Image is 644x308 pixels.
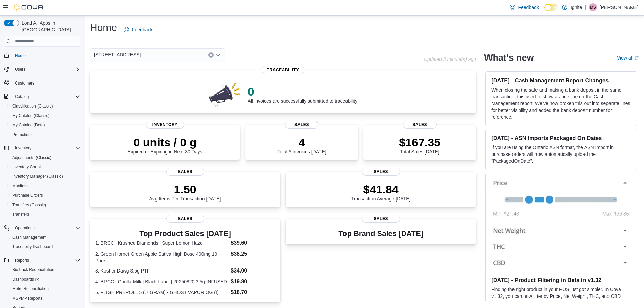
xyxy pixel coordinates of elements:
p: Updated 3 minute(s) ago [424,56,476,62]
p: 0 [248,85,359,98]
span: Transfers [9,210,80,218]
dd: $39.60 [231,239,275,247]
span: Transfers (Classic) [9,201,80,209]
span: Sales [285,121,319,129]
div: Total Sales [DATE] [399,136,440,155]
dt: 1. BRCC | Krushed Diamonds | Super Lemon Haze [95,240,228,246]
span: Sales [362,215,400,223]
h3: [DATE] - Product Filtering in Beta in v1.32 [491,277,631,283]
dt: 2. Green Hornet Green Apple Sativa High Dose 400mg 10 Pack [95,251,228,264]
div: Maddison Smith [589,3,597,11]
span: Catalog [15,94,29,99]
span: [STREET_ADDRESS] [94,51,141,59]
a: Adjustments (Classic) [9,153,54,162]
a: Home [12,52,28,60]
span: Cash Management [9,233,80,241]
button: My Catalog (Classic) [7,111,83,120]
span: Manifests [9,182,80,190]
span: Classification (Classic) [9,102,80,110]
p: 4 [277,136,326,149]
span: Inventory [12,144,80,152]
p: If you are using the Ontario ASN format, the ASN Import in purchase orders will now automatically... [491,144,631,164]
span: MS [590,3,596,11]
a: Transfers (Classic) [9,201,49,209]
button: Inventory Manager (Classic) [7,172,83,181]
button: Reports [1,256,83,265]
span: Inventory Count [12,164,41,170]
button: Inventory [12,144,34,152]
h1: Home [90,21,117,34]
span: MSPMP Reports [9,294,80,302]
a: Classification (Classic) [9,102,56,110]
p: $41.84 [351,183,411,196]
span: Reports [12,256,80,264]
a: Feedback [507,1,541,14]
span: Sales [166,215,204,223]
a: Transfers [9,210,32,218]
a: Traceabilty Dashboard [9,243,55,251]
p: Ignite [571,3,582,11]
svg: External link [635,56,639,60]
p: 1.50 [149,183,221,196]
span: Metrc Reconciliation [12,286,49,291]
span: Promotions [9,131,80,139]
span: Traceability [262,66,305,74]
h3: Top Brand Sales [DATE] [338,230,423,238]
span: Sales [403,121,437,129]
button: Catalog [12,93,31,101]
span: Dashboards [12,277,39,282]
span: BioTrack Reconciliation [9,266,80,274]
button: Home [1,51,83,61]
span: MSPMP Reports [12,295,42,301]
a: Dashboards [7,275,83,284]
span: Traceabilty Dashboard [9,243,80,251]
button: Users [1,65,83,74]
span: Operations [15,225,35,231]
p: | [585,3,586,11]
span: Feedback [132,26,152,33]
dt: 4. BRCC | Gorilla Milk | Black Label | 20250820 3.5g INFUSED [95,278,228,285]
span: Sales [166,168,204,176]
button: My Catalog (Beta) [7,120,83,130]
a: Metrc Reconciliation [9,285,51,293]
span: Traceabilty Dashboard [12,244,53,250]
button: Users [12,65,28,73]
button: Inventory [1,143,83,153]
span: My Catalog (Classic) [9,112,80,120]
a: Manifests [9,182,32,190]
span: Metrc Reconciliation [9,285,80,293]
button: Operations [1,223,83,233]
span: Sales [362,168,400,176]
span: My Catalog (Beta) [12,122,45,128]
div: Avg Items Per Transaction [DATE] [149,183,221,202]
p: [PERSON_NAME] [600,3,639,11]
a: MSPMP Reports [9,294,45,302]
span: Adjustments (Classic) [12,155,51,160]
p: $167.35 [399,136,440,149]
span: Classification (Classic) [12,103,53,109]
a: Feedback [121,23,155,37]
span: Purchase Orders [9,191,80,199]
a: Inventory Manager (Classic) [9,172,66,181]
a: Promotions [9,131,35,139]
a: Purchase Orders [9,191,46,199]
a: My Catalog (Beta) [9,121,48,129]
dd: $18.70 [231,288,275,297]
button: Customers [1,78,83,88]
div: Transaction Average [DATE] [351,183,411,202]
button: Purchase Orders [7,191,83,200]
div: Total # Invoices [DATE] [277,136,326,155]
a: Dashboards [9,275,42,283]
p: 0 units / 0 g [128,136,202,149]
a: Cash Management [9,233,49,241]
a: BioTrack Reconciliation [9,266,57,274]
span: Inventory [15,145,31,151]
span: Users [15,67,25,72]
img: Cova [14,4,44,11]
span: Users [12,65,80,73]
button: Operations [12,224,38,232]
span: Purchase Orders [12,193,43,198]
dd: $38.25 [231,250,275,258]
span: Dashboards [9,275,80,283]
button: Metrc Reconciliation [7,284,83,293]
